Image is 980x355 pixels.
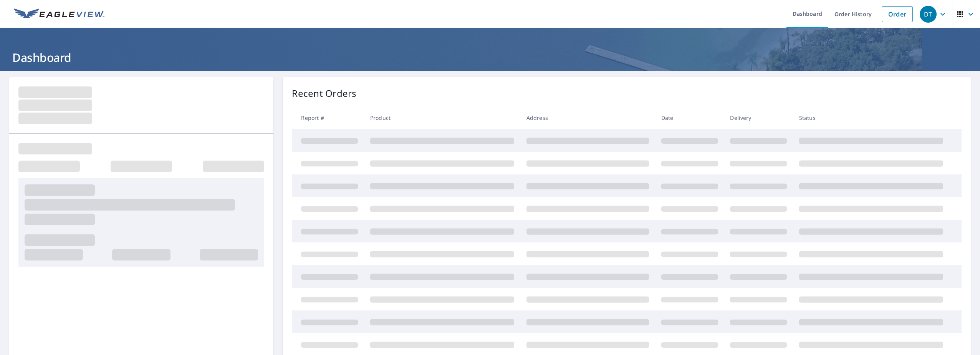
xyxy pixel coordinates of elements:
[364,106,520,129] th: Product
[9,50,971,65] h1: Dashboard
[292,86,356,100] p: Recent Orders
[14,8,104,20] img: EV Logo
[292,106,364,129] th: Report #
[882,6,913,22] a: Order
[655,106,724,129] th: Date
[793,106,949,129] th: Status
[920,6,937,23] div: DT
[520,106,655,129] th: Address
[724,106,793,129] th: Delivery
